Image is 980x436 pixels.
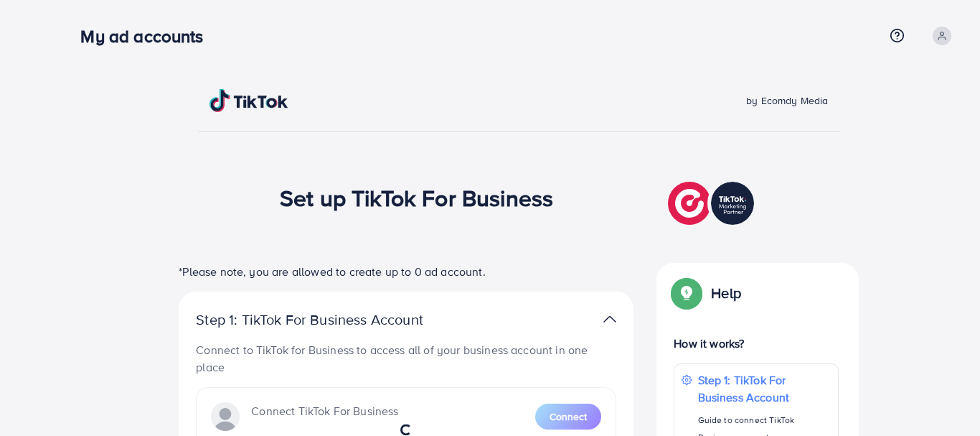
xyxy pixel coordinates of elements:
h1: Set up TikTok For Business [280,184,553,211]
p: Help [711,284,741,302]
img: TikTok [209,89,288,112]
p: *Please note, you are allowed to create up to 0 ad account. [179,263,633,280]
img: Popup guide [674,280,699,306]
p: Step 1: TikTok For Business Account [698,371,831,406]
p: How it works? [674,335,839,352]
h3: My ad accounts [80,26,215,47]
span: by Ecomdy Media [746,93,828,108]
img: TikTok partner [668,178,758,228]
p: Step 1: TikTok For Business Account [196,311,468,328]
img: TikTok partner [603,309,616,330]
